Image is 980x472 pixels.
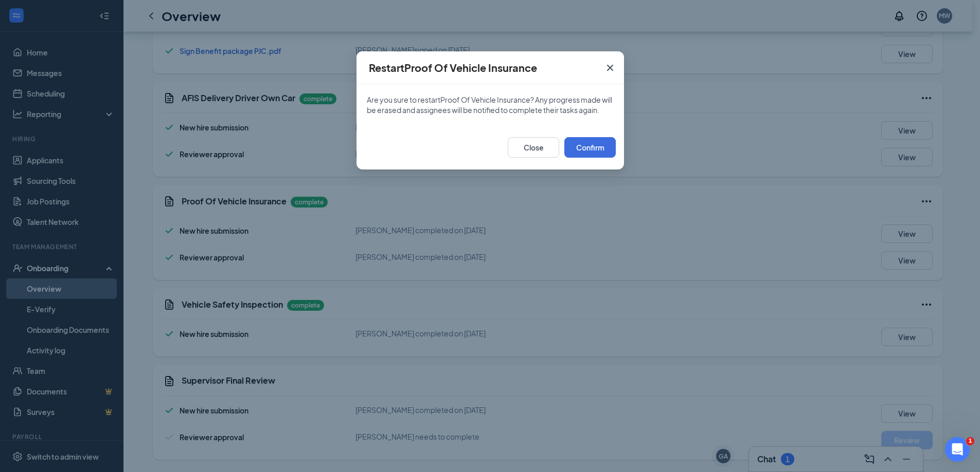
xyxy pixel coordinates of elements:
[564,137,616,158] button: Confirm
[604,62,616,74] svg: Cross
[369,61,537,75] h4: Restart Proof Of Vehicle Insurance
[945,437,970,462] iframe: Intercom live chat
[367,95,614,115] p: Are you sure to restart Proof Of Vehicle Insurance ? Any progress made will be erased and assigne...
[596,51,624,84] button: Close
[508,137,559,158] button: Close
[966,437,974,445] span: 1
